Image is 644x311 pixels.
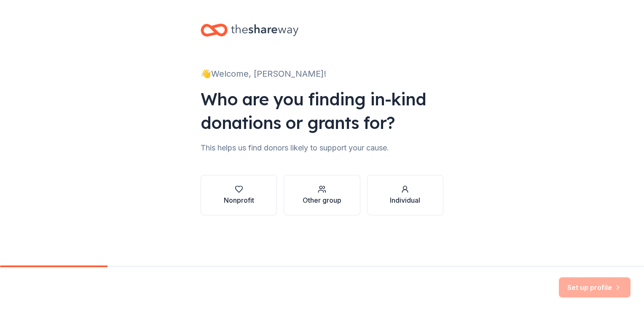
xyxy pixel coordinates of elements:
div: 👋 Welcome, [PERSON_NAME]! [201,67,443,80]
div: Other group [303,195,341,205]
button: Other group [284,175,360,215]
div: Who are you finding in-kind donations or grants for? [201,87,443,134]
div: Individual [390,195,420,205]
div: Nonprofit [224,195,254,205]
button: Individual [367,175,443,215]
button: Nonprofit [201,175,277,215]
div: This helps us find donors likely to support your cause. [201,141,443,155]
